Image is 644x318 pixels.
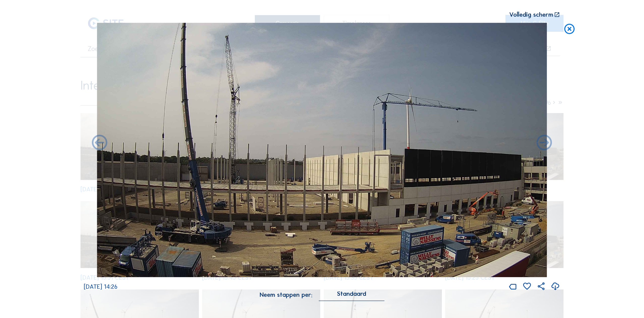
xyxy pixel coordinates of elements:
i: Back [535,134,554,153]
img: Image [97,23,547,277]
div: Neem stappen per: [260,292,312,298]
span: [DATE] 14:26 [84,283,118,290]
i: Forward [90,134,109,153]
div: Standaard [319,291,384,301]
div: Standaard [337,291,366,296]
div: Volledig scherm [509,12,553,18]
